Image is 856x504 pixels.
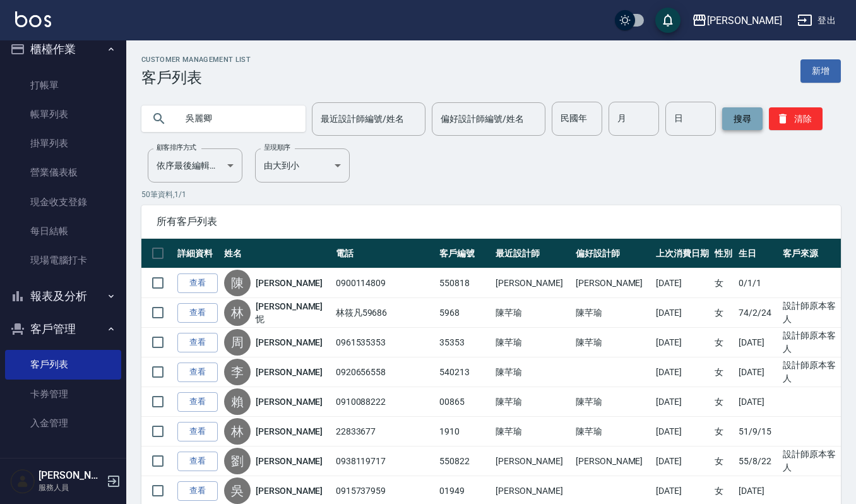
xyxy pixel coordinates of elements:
a: 查看 [177,333,218,352]
a: 查看 [177,481,218,501]
td: 陳芊瑜 [573,417,653,447]
a: 新增 [800,59,841,83]
td: 22833677 [333,417,436,447]
td: 陳芊瑜 [573,328,653,357]
td: [DATE] [653,387,712,417]
td: 550822 [436,447,493,476]
img: Logo [15,11,51,27]
td: 陳芊瑜 [492,298,573,328]
button: 客戶管理 [5,313,121,345]
a: [PERSON_NAME] [256,484,323,497]
td: [PERSON_NAME] [573,447,653,476]
div: 李 [224,359,251,385]
label: 顧客排序方式 [157,143,196,152]
th: 上次消費日期 [653,239,712,268]
td: 0/1/1 [735,268,780,298]
td: 0900114809 [333,268,436,298]
td: [DATE] [653,417,712,447]
a: 掛單列表 [5,129,121,158]
td: 35353 [436,328,493,357]
a: [PERSON_NAME]怩 [256,300,330,325]
td: 0910088222 [333,387,436,417]
td: [PERSON_NAME] [492,268,573,298]
input: 搜尋關鍵字 [177,102,295,136]
span: 所有客戶列表 [157,215,826,228]
td: 女 [711,298,735,328]
td: 女 [711,447,735,476]
a: 查看 [177,422,218,441]
th: 客戶來源 [780,239,841,268]
h5: [PERSON_NAME] [39,469,103,482]
a: 現場電腦打卡 [5,246,121,275]
a: 帳單列表 [5,100,121,129]
div: 林 [224,299,251,326]
div: 吳 [224,477,251,504]
td: 林筱凡59686 [333,298,436,328]
a: 查看 [177,303,218,323]
button: [PERSON_NAME] [687,8,787,33]
td: [DATE] [653,298,712,328]
td: [PERSON_NAME] [492,447,573,476]
button: save [655,8,681,33]
a: 查看 [177,452,218,471]
th: 電話 [333,239,436,268]
td: 00865 [436,387,493,417]
a: 打帳單 [5,71,121,100]
a: [PERSON_NAME] [256,366,323,378]
div: 劉 [224,448,251,474]
td: 女 [711,387,735,417]
div: 林 [224,418,251,445]
td: 女 [711,268,735,298]
th: 客戶編號 [436,239,493,268]
td: 74/2/24 [735,298,780,328]
a: 入金管理 [5,409,121,438]
td: [DATE] [653,357,712,387]
button: 登出 [792,9,841,32]
td: [DATE] [653,268,712,298]
a: 查看 [177,363,218,382]
td: 陳芊瑜 [492,387,573,417]
th: 偏好設計師 [573,239,653,268]
td: 陳芊瑜 [492,328,573,357]
th: 詳細資料 [174,239,221,268]
a: 卡券管理 [5,380,121,409]
div: 由大到小 [255,148,350,183]
a: 現金收支登錄 [5,188,121,217]
td: [DATE] [735,328,780,357]
td: [DATE] [653,328,712,357]
td: [PERSON_NAME] [573,268,653,298]
td: 女 [711,328,735,357]
td: 550818 [436,268,493,298]
p: 服務人員 [39,482,103,493]
td: 540213 [436,357,493,387]
td: [DATE] [735,357,780,387]
td: 設計師原本客人 [780,357,841,387]
td: 0920656558 [333,357,436,387]
td: 51/9/15 [735,417,780,447]
button: 櫃檯作業 [5,33,121,66]
a: [PERSON_NAME] [256,425,323,438]
td: 設計師原本客人 [780,328,841,357]
div: 陳 [224,270,251,296]
td: 1910 [436,417,493,447]
a: 查看 [177,392,218,412]
div: [PERSON_NAME] [707,13,782,28]
a: [PERSON_NAME] [256,395,323,408]
th: 最近設計師 [492,239,573,268]
td: 陳芊瑜 [573,298,653,328]
button: 清除 [769,107,823,130]
td: 女 [711,417,735,447]
div: 周 [224,329,251,356]
th: 姓名 [221,239,333,268]
a: 客戶列表 [5,350,121,379]
td: 陳芊瑜 [573,387,653,417]
button: 報表及分析 [5,280,121,313]
h3: 客戶列表 [141,69,251,87]
td: [DATE] [735,387,780,417]
td: 設計師原本客人 [780,298,841,328]
td: 女 [711,357,735,387]
div: 依序最後編輯時間 [148,148,242,183]
div: 賴 [224,388,251,415]
a: 營業儀表板 [5,158,121,187]
td: 5968 [436,298,493,328]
